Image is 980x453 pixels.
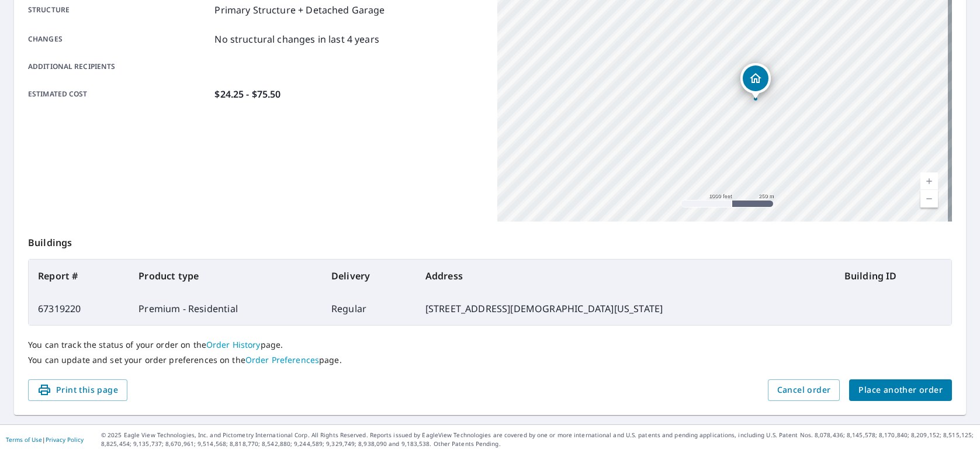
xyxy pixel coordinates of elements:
[835,260,951,292] th: Building ID
[29,260,129,292] th: Report #
[129,292,322,325] td: Premium - Residential
[28,355,952,365] p: You can update and set your order preferences on the page.
[768,379,840,401] button: Cancel order
[28,379,127,401] button: Print this page
[28,340,952,350] p: You can track the status of your order on the page.
[322,260,416,292] th: Delivery
[29,292,129,325] td: 67319220
[101,431,974,448] p: © 2025 Eagle View Technologies, Inc. and Pictometry International Corp. All Rights Reserved. Repo...
[6,435,42,444] a: Terms of Use
[920,172,938,190] a: Current Level 15, Zoom In
[28,61,210,72] p: Additional recipients
[46,435,84,444] a: Privacy Policy
[245,354,319,365] a: Order Preferences
[214,32,379,46] p: No structural changes in last 4 years
[28,3,210,17] p: Structure
[322,292,416,325] td: Regular
[6,436,84,443] p: |
[740,63,771,99] div: Dropped pin, building 1, Residential property, 225 Lady Ln Michigan City, IN 46360
[28,222,952,259] p: Buildings
[37,383,118,397] span: Print this page
[777,383,831,397] span: Cancel order
[416,260,835,292] th: Address
[214,3,385,17] p: Primary Structure + Detached Garage
[416,292,835,325] td: [STREET_ADDRESS][DEMOGRAPHIC_DATA][US_STATE]
[28,87,210,101] p: Estimated cost
[28,32,210,46] p: Changes
[849,379,952,401] button: Place another order
[920,190,938,208] a: Current Level 15, Zoom Out
[858,383,943,397] span: Place another order
[206,339,261,350] a: Order History
[214,87,281,101] p: $24.25 - $75.50
[129,260,322,292] th: Product type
